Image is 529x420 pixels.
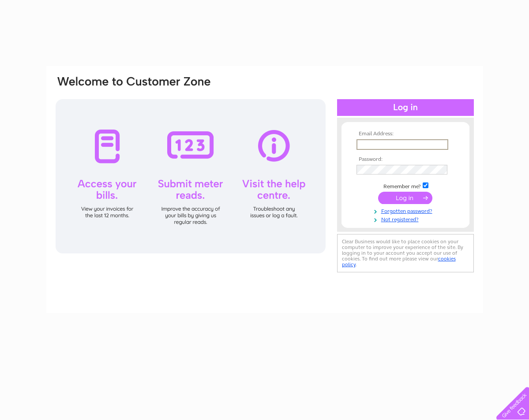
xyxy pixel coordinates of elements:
input: Submit [378,192,432,204]
a: Not registered? [356,215,457,223]
a: cookies policy [342,256,456,268]
th: Password: [354,156,457,163]
td: Remember me? [354,181,457,190]
div: Clear Business would like to place cookies on your computer to improve your experience of the sit... [337,234,474,272]
a: Forgotten password? [356,206,457,215]
th: Email Address: [354,131,457,137]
